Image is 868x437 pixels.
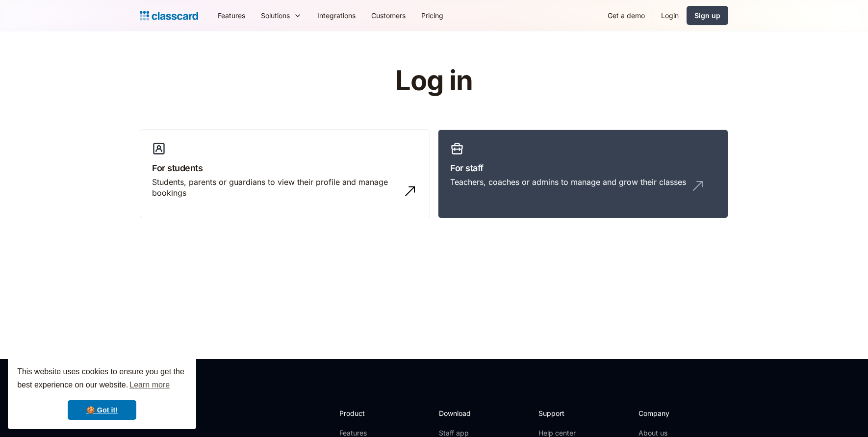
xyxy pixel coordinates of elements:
a: For staffTeachers, coaches or admins to manage and grow their classes [438,129,728,219]
a: learn more about cookies [128,378,171,392]
a: Login [653,4,687,26]
a: dismiss cookie message [68,400,136,420]
div: Students, parents or guardians to view their profile and manage bookings [152,177,398,199]
a: Get a demo [600,4,653,26]
h2: Product [339,408,392,418]
h2: Download [439,408,479,418]
a: Logo [140,9,198,23]
h3: For students [152,161,418,175]
a: Sign up [687,6,728,25]
div: Sign up [694,10,720,21]
h3: For staff [450,161,716,175]
a: Integrations [309,4,363,26]
span: This website uses cookies to ensure you get the best experience on our website. [17,366,187,392]
div: cookieconsent [8,357,196,429]
div: Solutions [253,4,309,26]
a: Features [210,4,253,26]
h2: Company [638,408,704,418]
a: Pricing [413,4,451,26]
h1: Log in [279,66,590,96]
div: Solutions [261,10,290,21]
a: For studentsStudents, parents or guardians to view their profile and manage bookings [140,129,430,219]
h2: Support [538,408,578,418]
a: Customers [363,4,413,26]
div: Teachers, coaches or admins to manage and grow their classes [450,177,686,187]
